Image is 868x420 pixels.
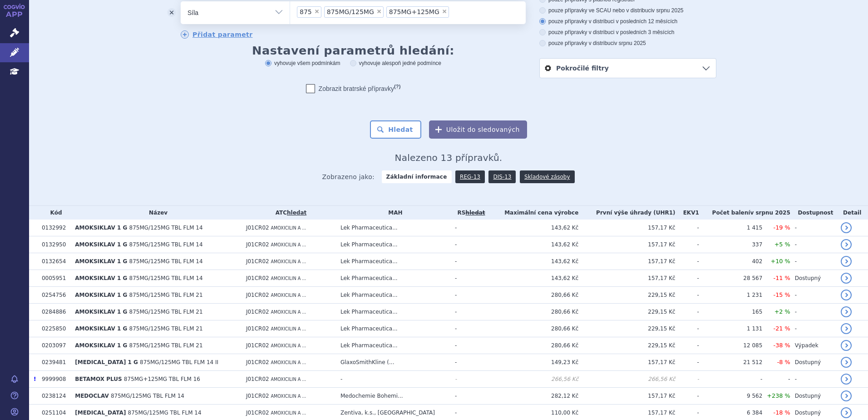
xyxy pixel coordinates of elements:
[327,9,374,15] span: 875MG/125MG
[578,287,675,304] td: 229,15 Kč
[676,388,699,405] td: -
[181,46,526,55] h3: Nastavení parametrů hledání:
[699,220,763,236] td: 1 415
[578,253,675,270] td: 157,17 Kč
[271,310,306,315] span: AMOXICILIN A ...
[75,309,127,315] span: AMOKSIKLAV 1 G
[699,320,763,337] td: 1 131
[246,292,269,298] span: J01CR02
[124,376,200,382] span: 875MG+125MG TBL FLM 16
[429,120,527,139] button: Uložit do sledovaných
[129,225,203,231] span: 875MG/125MG TBL FLM 14
[336,371,450,388] td: -
[37,354,70,371] td: 0239481
[75,292,127,298] span: AMOKSIKLAV 1 G
[246,342,269,349] span: J01CR02
[699,337,763,354] td: 12 085
[111,393,184,399] span: 875MG/125MG TBL FLM 14
[271,225,306,230] span: AMOXICILIN A ...
[790,371,837,388] td: -
[774,291,790,298] span: -15 %
[350,60,441,67] label: vyhovuje alespoň jedné podmínce
[841,222,852,233] a: detail
[676,354,699,371] td: -
[790,206,837,220] th: Dostupnost
[774,308,790,315] span: +2 %
[771,258,790,265] span: +10 %
[841,374,852,385] a: detail
[699,236,763,253] td: 337
[70,206,242,220] th: Název
[37,337,70,354] td: 0203097
[450,220,488,236] td: -
[578,388,675,405] td: 157,17 Kč
[676,253,699,270] td: -
[271,259,306,264] span: AMOXICILIN A ...
[578,236,675,253] td: 157,17 Kč
[578,304,675,320] td: 229,15 Kč
[790,287,837,304] td: -
[790,220,837,236] td: -
[450,304,488,320] td: -
[539,7,716,14] label: pouze přípravky ve SCAU nebo v distribuci
[442,9,447,14] span: ×
[676,337,699,354] td: -
[488,371,578,388] td: 266,56 Kč
[539,29,716,36] label: pouze přípravky v distribuci v posledních 3 měsících
[841,340,852,351] a: detail
[676,220,699,236] td: -
[37,371,70,388] td: 9999908
[37,236,70,253] td: 0132950
[841,390,852,401] a: detail
[450,287,488,304] td: -
[488,287,578,304] td: 280,66 Kč
[287,210,306,216] a: hledat
[841,323,852,334] a: detail
[271,377,306,382] span: AMOXICILIN A ...
[336,287,450,304] td: Lek Pharmaceutica...
[699,354,763,371] td: 21 512
[790,388,837,405] td: Dostupný
[37,253,70,270] td: 0132654
[271,242,306,247] span: AMOXICILIN A ...
[271,394,306,399] span: AMOXICILIN A ...
[488,337,578,354] td: 280,66 Kč
[790,270,837,287] td: Dostupný
[450,206,488,220] th: RS
[181,30,253,39] a: Přidat parametr
[488,388,578,405] td: 282,12 Kč
[336,206,450,220] th: MAH
[37,320,70,337] td: 0225850
[129,258,203,265] span: 875MG/125MG TBL FLM 14
[750,210,790,216] span: v srpnu 2025
[450,270,488,287] td: -
[394,84,400,90] abbr: (?)
[246,258,269,265] span: J01CR02
[578,206,675,220] th: První výše úhrady (UHR1)
[841,306,852,317] a: detail
[75,325,127,332] span: AMOKSIKLAV 1 G
[578,320,675,337] td: 229,15 Kč
[389,9,439,15] span: 875MG+125MG
[699,287,763,304] td: 1 231
[452,6,457,17] input: 875875MG/125MG875MG+125MG
[488,354,578,371] td: 149,23 Kč
[265,60,340,67] label: vyhovuje všem podmínkám
[774,241,790,248] span: +5 %
[790,253,837,270] td: -
[450,236,488,253] td: -
[336,304,450,320] td: Lek Pharmaceutica...
[322,170,375,183] span: Zobrazeno jako:
[336,337,450,354] td: Lek Pharmaceutica...
[488,170,516,183] a: DIS-13
[676,236,699,253] td: -
[676,304,699,320] td: -
[306,84,401,93] label: Zobrazit bratrské přípravky
[676,287,699,304] td: -
[790,236,837,253] td: -
[841,256,852,267] a: detail
[129,275,203,281] span: 875MG/125MG TBL FLM 14
[37,388,70,405] td: 0238124
[336,236,450,253] td: Lek Pharmaceutica...
[242,206,336,220] th: ATC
